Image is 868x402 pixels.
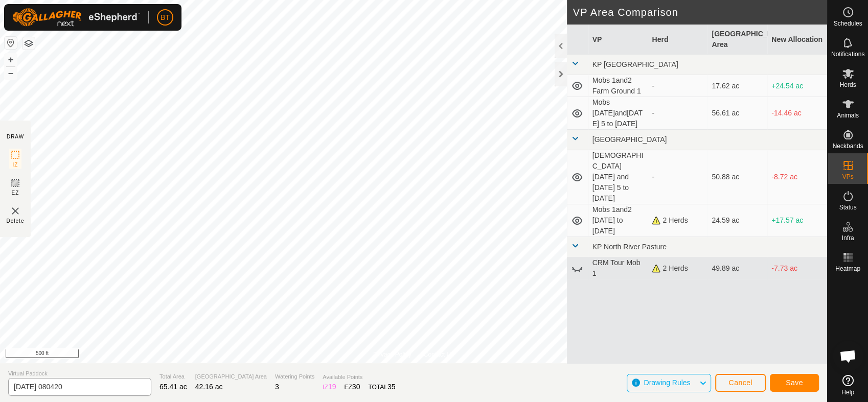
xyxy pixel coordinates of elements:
div: - [652,172,703,182]
span: 42.16 ac [195,383,223,391]
td: -8.72 ac [767,150,827,204]
div: - [652,81,703,91]
button: Cancel [715,374,766,392]
span: BT [161,12,170,23]
td: 24.59 ac [707,204,767,237]
img: VP [9,205,21,217]
h2: VP Area Comparison [573,6,827,18]
span: 65.41 ac [159,383,187,391]
span: VPs [842,174,853,180]
td: 49.89 ac [707,257,767,279]
span: KP North River Pasture [592,243,667,251]
th: VP [588,25,648,55]
a: Help [828,371,868,399]
span: [GEOGRAPHIC_DATA] [592,135,667,144]
td: -7.73 ac [767,257,827,279]
span: 3 [275,383,279,391]
div: TOTAL [368,382,395,392]
button: + [5,54,17,66]
td: CRM Tour Mob 1 [588,257,648,279]
span: [GEOGRAPHIC_DATA] Area [195,372,267,381]
button: Map Layers [22,37,35,50]
span: 35 [387,383,396,391]
span: Total Area [159,372,187,381]
span: Status [839,204,856,210]
span: Animals [837,112,859,119]
span: Available Points [323,373,395,382]
span: Heatmap [835,266,860,272]
div: Open chat [833,341,863,371]
span: 30 [352,383,360,391]
span: Delete [7,217,25,225]
td: -14.46 ac [767,97,827,130]
div: 2 Herds [652,215,703,226]
button: – [5,67,17,79]
span: Herds [839,82,856,88]
td: 56.61 ac [707,97,767,130]
span: KP [GEOGRAPHIC_DATA] [592,60,678,68]
th: [GEOGRAPHIC_DATA] Area [707,25,767,55]
div: DRAW [7,133,24,140]
span: IZ [13,161,18,169]
span: 19 [328,383,336,391]
th: New Allocation [767,25,827,55]
span: EZ [12,189,19,197]
td: +17.57 ac [767,204,827,237]
span: Watering Points [275,372,314,381]
td: Mobs 1and2 Farm Ground 1 [588,75,648,97]
td: [DEMOGRAPHIC_DATA] [DATE] and [DATE] 5 to [DATE] [588,150,648,204]
button: Save [770,374,819,392]
img: Gallagher Logo [12,8,140,27]
div: 2 Herds [652,263,703,274]
div: IZ [323,382,336,392]
div: EZ [344,382,360,392]
span: Schedules [833,20,862,27]
span: Drawing Rules [644,379,690,387]
div: - [652,108,703,119]
a: Privacy Policy [373,350,412,359]
span: Help [841,389,854,395]
span: Cancel [728,379,752,387]
td: 50.88 ac [707,150,767,204]
span: Notifications [831,51,864,57]
a: Contact Us [424,350,454,359]
th: Herd [648,25,707,55]
td: Mobs 1and2 [DATE] to [DATE] [588,204,648,237]
td: Mobs [DATE]and[DATE] 5 to [DATE] [588,97,648,130]
td: +24.54 ac [767,75,827,97]
span: Infra [841,235,854,241]
span: Neckbands [832,143,863,149]
button: Reset Map [5,37,17,49]
span: Virtual Paddock [8,369,151,378]
td: 17.62 ac [707,75,767,97]
span: Save [786,379,803,387]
